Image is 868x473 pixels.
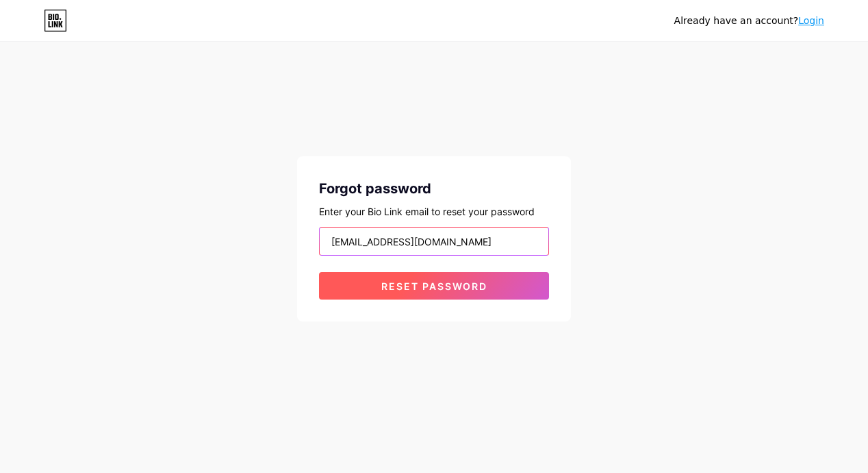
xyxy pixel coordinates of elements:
div: Enter your Bio Link email to reset your password [319,204,549,219]
a: Login [798,15,824,26]
div: Already have an account? [674,14,824,28]
button: Reset password [319,272,549,300]
span: Reset password [381,280,487,292]
div: Forgot password [319,178,549,199]
input: Email [320,228,548,255]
